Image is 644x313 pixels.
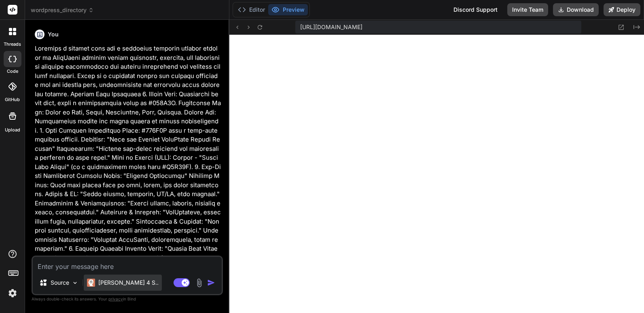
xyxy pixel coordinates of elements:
[4,41,21,48] label: threads
[32,295,223,303] p: Always double-check its answers. Your in Bind
[31,6,94,14] span: wordpress_directory
[6,286,19,300] img: settings
[48,30,59,38] h6: You
[449,3,502,16] div: Discord Support
[98,279,159,287] p: [PERSON_NAME] 4 S..
[195,278,204,288] img: attachment
[51,279,69,287] p: Source
[5,127,20,133] label: Upload
[268,4,308,15] button: Preview
[72,279,78,286] img: Pick Models
[5,96,20,103] label: GitHub
[229,35,644,313] iframe: Preview
[300,23,362,31] span: [URL][DOMAIN_NAME]
[108,296,123,301] span: privacy
[604,3,640,16] button: Deploy
[553,3,599,16] button: Download
[207,279,215,287] img: icon
[87,279,95,287] img: Claude 4 Sonnet
[235,4,268,15] button: Editor
[507,3,548,16] button: Invite Team
[7,68,18,75] label: code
